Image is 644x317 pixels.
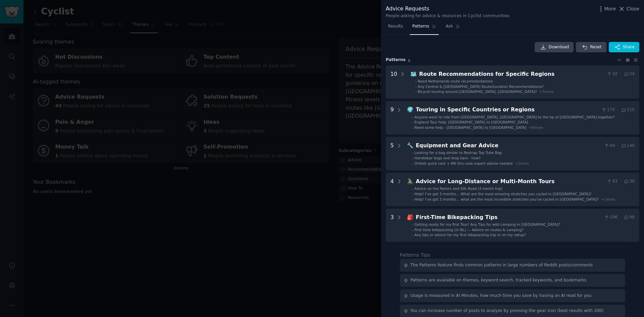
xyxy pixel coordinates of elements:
[418,85,544,89] span: Any Central & [GEOGRAPHIC_DATA] Route/Location Recommendations?
[411,293,592,299] div: Usage is measured in AI Minutes, how much time you save by having an AI read for you
[418,79,493,83] span: Need Netherlands route recommendations
[415,84,417,89] div: -
[411,262,593,268] div: The Patterns feature finds common patterns in large numbers of Reddit posts/comments
[390,177,394,202] div: 4
[415,125,527,129] span: Need some help - [GEOGRAPHIC_DATA] to [GEOGRAPHIC_DATA]
[412,125,413,130] div: -
[400,252,430,258] label: Patterns Tips
[415,222,560,226] span: Getting ready for my first Tour! Any Tips for wild camping in [GEOGRAPHIC_DATA]?
[624,178,635,184] span: 30
[412,150,413,155] div: -
[386,57,406,63] span: Pattern s
[535,42,574,53] a: Download
[627,5,639,12] span: Close
[412,156,413,160] div: -
[606,71,618,77] span: 32
[415,228,524,232] span: First time bikepacking (in NL) --- Advice on routes & camping?
[388,23,403,30] span: Results
[412,120,413,124] div: -
[407,178,414,184] span: 🚴‍♂️
[390,70,397,94] div: 10
[415,233,526,237] span: Any tips or advice for my first bikepacking trip or on my setup?
[601,107,615,113] span: 175
[412,115,413,119] div: -
[386,13,509,19] div: People asking for advice & resources in Cyclist communities
[408,59,410,63] span: 5
[412,23,429,30] span: Patterns
[549,44,569,50] span: Download
[618,5,639,12] button: Close
[576,42,606,53] button: Reset
[407,142,414,149] span: 🔧
[410,71,417,77] span: 🗺️
[415,151,502,155] span: Looking for a bag similar to Restrap Top Tube Bag
[412,186,413,191] div: -
[620,214,621,220] span: ·
[416,106,599,114] div: Touring in Specific Countries or Regions
[415,115,615,119] span: Anyone want to ride from [GEOGRAPHIC_DATA], [GEOGRAPHIC_DATA] to the tip of [GEOGRAPHIC_DATA] tog...
[609,42,639,53] button: Share
[597,5,616,12] button: More
[416,213,602,222] div: First-Time Bikepacking Tips
[604,143,615,149] span: 69
[411,277,586,283] div: Patterns are available on themes, keyword search, tracked keywords, and bookmarks
[623,44,635,50] span: Share
[621,143,635,149] span: 140
[415,120,528,124] span: England Tour help: [GEOGRAPHIC_DATA] to [GEOGRAPHIC_DATA]
[415,156,481,160] span: Handlebar bags and drop bars - how?
[419,70,604,78] div: Route Recommendations for Specific Regions
[412,232,413,237] div: -
[412,227,413,232] div: -
[415,79,417,84] div: -
[407,214,414,220] span: 🎒
[621,107,635,113] span: 115
[515,161,529,165] span: + 2 more
[386,21,405,35] a: Results
[390,142,394,166] div: 5
[617,107,619,113] span: ·
[604,214,618,220] span: 196
[604,5,616,12] span: More
[412,197,413,202] div: -
[443,21,463,35] a: Ask
[390,106,394,130] div: 9
[412,222,413,227] div: -
[416,142,602,150] div: Equipment and Gear Advice
[446,23,453,30] span: Ask
[617,143,619,149] span: ·
[415,197,599,201] span: Help! I’ve got 3 months… what are the most incredible stretches you’ve cycled in [GEOGRAPHIC_DATA]?
[407,106,414,113] span: 🌍
[416,177,604,186] div: Advice for Long-Distance or Multi-Month Tours
[410,21,438,35] a: Patterns
[411,308,604,314] div: You can increase number of posts to analyze by pressing the gear icon (best results with 200)
[620,71,621,77] span: ·
[624,214,635,220] span: 98
[601,197,615,201] span: + 1 more
[415,187,502,191] span: Advice on the Pamirs and Silk Road (3 month trip)
[412,161,413,166] div: -
[620,178,621,184] span: ·
[415,161,513,165] span: Ortlieb quick rack + M6 thru axle expert advise needed
[539,90,554,94] span: + 7 more
[418,90,537,94] span: Bicycle touring around [GEOGRAPHIC_DATA], [GEOGRAPHIC_DATA]?
[390,213,394,237] div: 3
[529,125,543,129] span: + 6 more
[606,178,618,184] span: 83
[624,71,635,77] span: 24
[386,5,509,13] div: Advice Requests
[415,89,417,94] div: -
[415,192,592,196] span: Help! I’ve got 3 months… What are the most amazing stretches you cycled in [GEOGRAPHIC_DATA]?
[590,44,601,50] span: Reset
[412,192,413,196] div: -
